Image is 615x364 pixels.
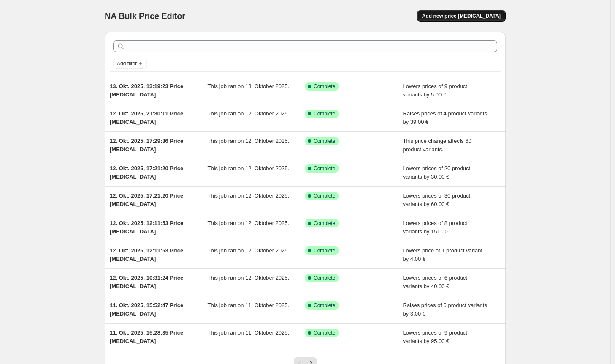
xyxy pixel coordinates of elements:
[110,275,183,289] span: 12. Okt. 2025, 10:31:24 Price [MEDICAL_DATA]
[208,302,290,308] span: This job ran on 11. Oktober 2025.
[110,165,183,180] span: 12. Okt. 2025, 17:21:20 Price [MEDICAL_DATA]
[208,165,290,171] span: This job ran on 12. Oktober 2025.
[403,165,471,180] span: Lowers prices of 20 product variants by 30.00 €
[208,83,290,89] span: This job ran on 13. Oktober 2025.
[208,329,290,336] span: This job ran on 11. Oktober 2025.
[110,110,183,125] span: 12. Okt. 2025, 21:30:11 Price [MEDICAL_DATA]
[403,329,467,344] span: Lowers prices of 9 product variants by 95.00 €
[208,138,290,144] span: This job ran on 12. Oktober 2025.
[110,329,183,344] span: 11. Okt. 2025, 15:28:35 Price [MEDICAL_DATA]
[208,220,290,226] span: This job ran on 12. Oktober 2025.
[314,193,335,199] span: Complete
[208,275,290,281] span: This job ran on 12. Oktober 2025.
[417,10,506,22] button: Add new price [MEDICAL_DATA]
[314,110,335,117] span: Complete
[117,60,137,67] span: Add filter
[314,302,335,309] span: Complete
[110,302,183,317] span: 11. Okt. 2025, 15:52:47 Price [MEDICAL_DATA]
[314,138,335,145] span: Complete
[110,193,183,207] span: 12. Okt. 2025, 17:21:20 Price [MEDICAL_DATA]
[403,110,487,125] span: Raises prices of 4 product variants by 39.00 €
[208,193,290,199] span: This job ran on 12. Oktober 2025.
[314,275,335,281] span: Complete
[314,220,335,227] span: Complete
[403,275,467,289] span: Lowers prices of 6 product variants by 40.00 €
[110,247,183,262] span: 12. Okt. 2025, 12:11:53 Price [MEDICAL_DATA]
[314,165,335,172] span: Complete
[314,247,335,254] span: Complete
[314,329,335,336] span: Complete
[113,59,147,69] button: Add filter
[422,13,501,19] span: Add new price [MEDICAL_DATA]
[208,247,290,254] span: This job ran on 12. Oktober 2025.
[403,302,487,317] span: Raises prices of 6 product variants by 3.00 €
[403,220,467,235] span: Lowers prices of 8 product variants by 151.00 €
[110,220,183,235] span: 12. Okt. 2025, 12:11:53 Price [MEDICAL_DATA]
[105,11,185,21] span: NA Bulk Price Editor
[403,83,467,98] span: Lowers prices of 9 product variants by 5.00 €
[110,83,183,98] span: 13. Okt. 2025, 13:19:23 Price [MEDICAL_DATA]
[208,110,290,117] span: This job ran on 12. Oktober 2025.
[403,193,471,207] span: Lowers prices of 30 product variants by 60.00 €
[314,83,335,90] span: Complete
[110,138,183,153] span: 12. Okt. 2025, 17:29:36 Price [MEDICAL_DATA]
[403,247,483,262] span: Lowers price of 1 product variant by 4.00 €
[403,138,471,153] span: This price change affects 60 product variants.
